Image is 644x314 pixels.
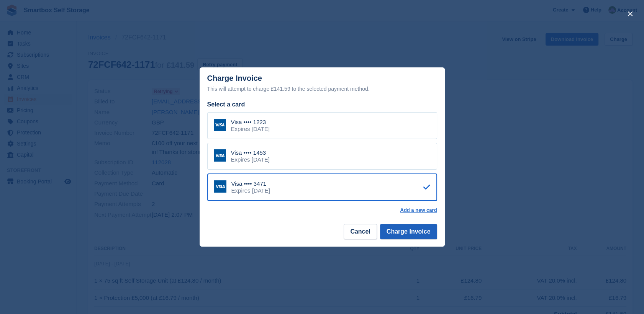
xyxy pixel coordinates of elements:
a: Add a new card [400,207,437,213]
img: Visa Logo [214,149,226,162]
div: This will attempt to charge £141.59 to the selected payment method. [207,84,437,93]
div: Expires [DATE] [231,156,270,163]
div: Expires [DATE] [231,187,270,194]
div: Visa •••• 1223 [231,119,270,126]
img: Visa Logo [214,119,226,131]
button: Charge Invoice [380,224,437,239]
div: Charge Invoice [207,74,437,93]
button: Cancel [344,224,377,239]
div: Visa •••• 1453 [231,149,270,156]
img: Visa Logo [214,180,226,193]
div: Expires [DATE] [231,126,270,132]
button: close [624,8,636,20]
div: Select a card [207,100,437,109]
div: Visa •••• 3471 [231,180,270,187]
